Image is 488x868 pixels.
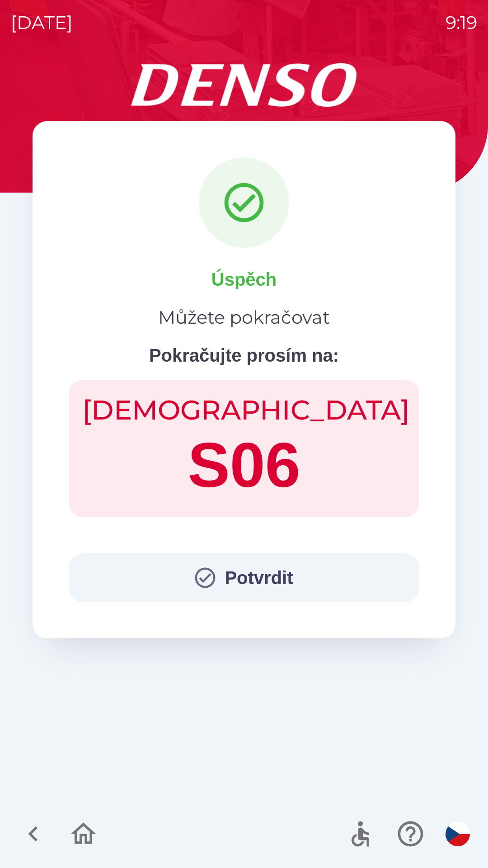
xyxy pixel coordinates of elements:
p: [DATE] [11,9,73,36]
img: Logo [33,63,455,107]
p: Úspěch [211,266,277,293]
h1: S06 [82,427,406,504]
button: Potvrdit [69,553,419,602]
h2: [DEMOGRAPHIC_DATA] [82,393,406,427]
p: 9:19 [446,9,477,36]
img: cs flag [446,822,470,846]
p: Můžete pokračovat [158,304,330,331]
p: Pokračujte prosím na: [149,342,339,369]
